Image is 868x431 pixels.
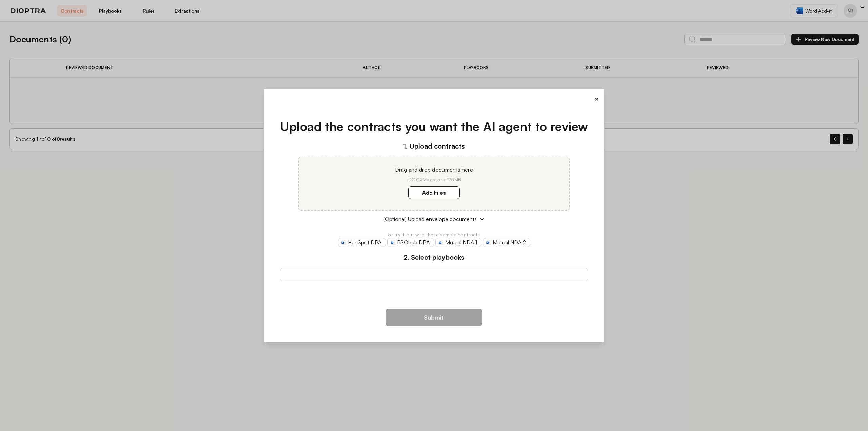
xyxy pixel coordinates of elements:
[435,238,481,247] a: Mutual NDA 1
[386,309,482,326] button: Submit
[408,186,460,199] label: Add Files
[280,117,588,136] h1: Upload the contracts you want the AI agent to review
[383,215,477,223] span: (Optional) Upload envelope documents
[280,252,588,262] h3: 2. Select playbooks
[387,238,434,247] a: PSOhub DPA
[594,94,599,104] button: ×
[307,176,561,183] p: .DOCX Max size of 25MB
[280,231,588,238] p: or try it out with these sample contracts
[280,215,588,223] button: (Optional) Upload envelope documents
[307,165,561,174] p: Drag and drop documents here
[338,238,386,247] a: HubSpot DPA
[280,141,588,151] h3: 1. Upload contracts
[483,238,530,247] a: Mutual NDA 2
